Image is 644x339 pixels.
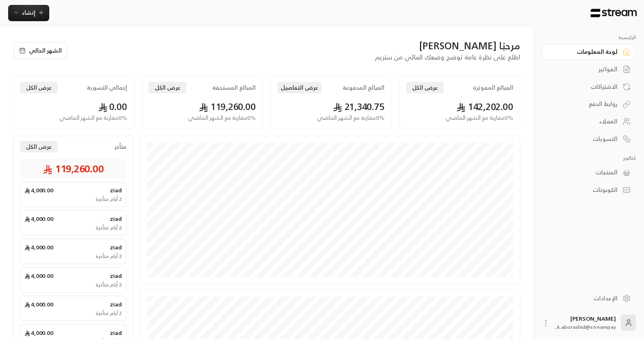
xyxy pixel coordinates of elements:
[542,34,636,41] p: الرئيسية
[76,39,521,52] div: مرحبًا [PERSON_NAME]
[590,9,637,18] img: Logo
[552,186,618,194] div: الكوبونات
[552,100,618,108] div: روابط الدفع
[277,82,321,93] button: عرض التفاصيل
[552,294,618,302] div: الإعدادات
[188,114,256,122] span: 0 % مقارنة مع الشهر الماضي
[542,155,636,161] p: كتالوج
[542,131,636,147] a: التسويات
[96,225,122,231] span: 2 أيام متأخرة
[542,44,636,60] a: لوحة المعلومات
[43,162,104,175] span: 119,260.00
[542,79,636,95] a: الاشتراكات
[96,282,122,288] span: 2 أيام متأخرة
[552,117,618,125] div: العملاء
[87,84,127,92] h2: إجمالي التسوية
[114,143,126,151] span: متأخر
[317,114,385,122] span: 0 % مقارنة مع الشهر الماضي
[20,141,57,152] button: عرض الكل
[542,165,636,181] a: المنتجات
[24,215,53,223] span: 4,000.00
[96,196,122,203] span: 2 أيام متأخرة
[552,135,618,143] div: التسويات
[555,315,616,331] div: [PERSON_NAME]
[24,186,53,194] span: 4,000.00
[542,290,636,306] a: الإعدادات
[8,5,49,21] button: إنشاء
[110,243,122,251] span: ziad
[446,114,513,122] span: 0 % مقارنة مع الشهر الماضي
[406,82,444,93] button: عرض الكل
[212,84,256,92] h2: المبالغ المستحقة
[20,182,126,207] a: ziad4,000.00 2 أيام متأخرة
[333,98,385,115] span: 21,340.75
[20,82,57,93] button: عرض الكل
[24,243,53,251] span: 4,000.00
[22,7,35,18] span: إنشاء
[375,51,520,63] span: اطلع على نظرة عامة توضح وضعك المالي من ستريم
[552,168,618,176] div: المنتجات
[20,267,126,293] a: ziad4,000.00 2 أيام متأخرة
[552,48,618,56] div: لوحة المعلومات
[96,253,122,260] span: 2 أيام متأخرة
[552,65,618,73] div: الفواتير
[20,296,126,321] a: ziad4,000.00 2 أيام متأخرة
[456,98,513,115] span: 142,202.00
[20,239,126,264] a: ziad4,000.00 2 أيام متأخرة
[24,272,53,280] span: 4,000.00
[110,186,122,194] span: ziad
[24,300,53,308] span: 4,000.00
[473,84,513,92] h2: المبالغ المفوترة
[14,42,67,59] button: الشهر الحالي
[542,96,636,112] a: روابط الدفع
[110,300,122,308] span: ziad
[149,82,186,93] button: عرض الكل
[542,62,636,77] a: الفواتير
[110,329,122,337] span: ziad
[24,329,53,337] span: 4,000.00
[343,84,385,92] h2: المبالغ المدفوعة
[542,114,636,130] a: العملاء
[542,182,636,198] a: الكوبونات
[199,98,256,115] span: 119,260.00
[555,323,616,331] span: k.aborashid@streampay...
[110,215,122,223] span: ziad
[59,114,127,122] span: 0 % مقارنة مع الشهر الماضي
[552,83,618,91] div: الاشتراكات
[20,210,126,236] a: ziad4,000.00 2 أيام متأخرة
[110,272,122,280] span: ziad
[96,310,122,317] span: 2 أيام متأخرة
[98,98,127,115] span: 0.00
